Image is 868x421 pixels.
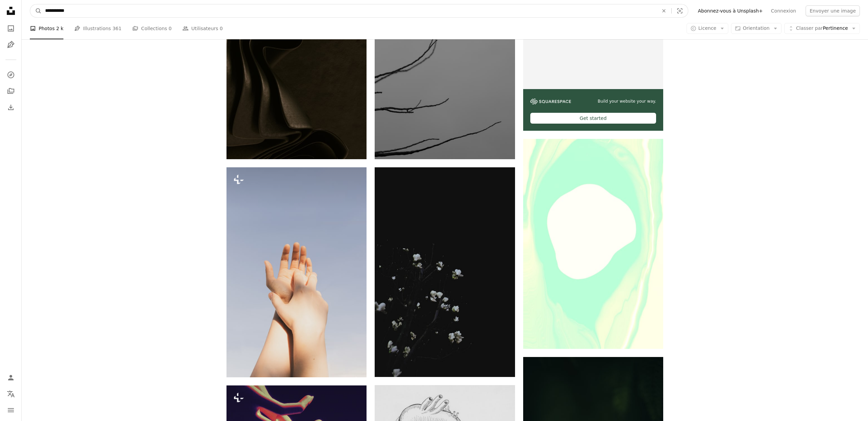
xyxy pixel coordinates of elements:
[226,167,367,377] img: Les mains tendues vers un ciel bleu clair.
[698,25,716,31] span: Licence
[375,51,515,57] a: Une photo en noir et blanc d’un oiseau perché sur une branche d’arbre
[30,4,688,18] form: Rechercher des visuels sur tout le site
[4,403,18,417] button: Menu
[169,25,172,32] span: 0
[4,22,18,35] a: Photos
[530,113,656,124] div: Get started
[743,25,770,31] span: Orientation
[4,68,18,82] a: Explorer
[4,387,18,401] button: Langue
[796,25,823,31] span: Classer par
[694,5,767,16] a: Abonnez-vous à Unsplash+
[182,18,223,39] a: Utilisateurs 0
[530,99,571,104] img: file-1606177908946-d1eed1cbe4f5image
[672,4,688,17] button: Recherche de visuels
[796,25,848,32] span: Pertinence
[767,5,800,16] a: Connexion
[132,18,172,39] a: Collections 0
[598,99,656,104] span: Build your website your way.
[4,84,18,98] a: Collections
[784,23,860,34] button: Classer parPertinence
[375,269,515,275] a: photo en gros plan d’une plante à feuilles blanches
[4,101,18,114] a: Historique de téléchargement
[226,51,367,57] a: une photo en noir et blanc d’une sculpture
[523,139,663,349] img: Gros plan d’une œuvre d’art sur fond blanc
[806,5,860,16] button: Envoyer une image
[220,25,223,32] span: 0
[4,4,18,19] a: Accueil — Unsplash
[226,269,367,275] a: Les mains tendues vers un ciel bleu clair.
[74,18,121,39] a: Illustrations 361
[687,23,728,34] button: Licence
[30,4,42,17] button: Rechercher sur Unsplash
[656,4,671,17] button: Effacer
[4,38,18,51] a: Illustrations
[113,25,122,32] span: 361
[731,23,782,34] button: Orientation
[375,167,515,377] img: photo en gros plan d’une plante à feuilles blanches
[4,371,18,384] a: Connexion / S’inscrire
[523,240,663,247] a: Gros plan d’une œuvre d’art sur fond blanc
